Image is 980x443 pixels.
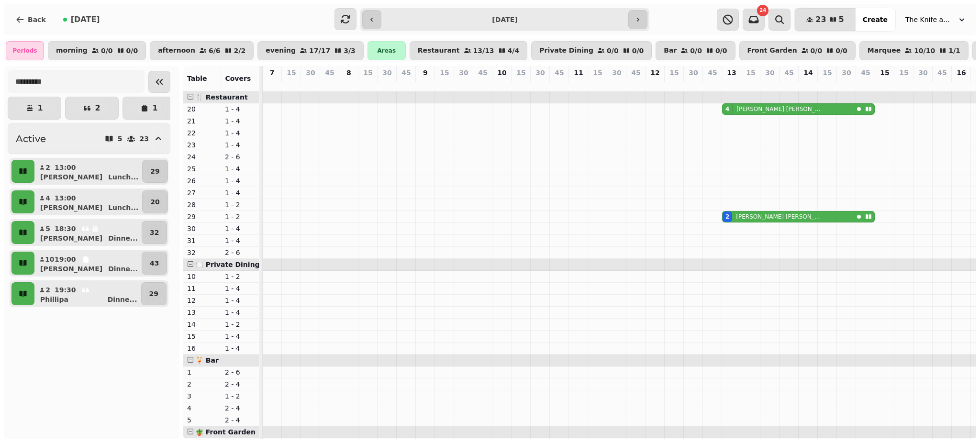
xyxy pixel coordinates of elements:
button: morning0/00/0 [48,41,146,60]
p: 1 - 2 [225,391,255,401]
p: 23 [187,140,217,150]
p: 1 - 4 [225,224,255,233]
button: Active523 [8,123,170,154]
p: 0 [594,79,601,89]
button: 1 [8,97,61,120]
p: 16 [957,68,966,78]
p: 13:00 [55,193,76,203]
p: 30 [612,68,621,78]
p: Lunch ... [108,203,138,212]
button: 235 [795,8,855,31]
p: 1 - 4 [225,308,255,317]
div: Periods [6,41,44,60]
p: 30 [689,68,698,78]
button: 43 [142,252,167,275]
p: 1 - 4 [225,128,255,138]
button: 413:00[PERSON_NAME]Lunch... [36,190,140,213]
p: 29 [149,289,158,299]
span: 23 [815,16,826,23]
button: Create [855,8,895,31]
p: 1 - 4 [225,176,255,186]
p: 3 / 3 [344,47,356,54]
p: 1 - 4 [225,284,255,293]
p: 5 [118,135,122,142]
p: 15 [746,68,755,78]
p: 11 [187,284,217,293]
p: 10 [45,255,51,264]
p: 30 [187,224,217,233]
p: 25 [187,164,217,174]
p: 15 [187,332,217,341]
p: 0 [881,79,889,89]
p: 21 [187,116,217,126]
button: Collapse sidebar [148,71,170,93]
p: 1 - 2 [225,320,255,329]
p: 10 [497,68,506,78]
div: 2 [725,213,729,221]
p: 23 [140,135,149,142]
p: 0 / 0 [101,47,113,54]
p: 1 [152,104,157,112]
p: 9 [423,68,428,78]
p: 0 [307,79,314,89]
p: 1 - 4 [225,104,255,114]
p: 10 / 10 [914,47,935,54]
p: 32 [150,228,159,237]
p: 30 [535,68,545,78]
p: 0 [862,79,869,89]
p: 20 [187,104,217,114]
p: 2 / 2 [234,47,246,54]
p: 0 [402,79,410,89]
p: Restaurant [418,47,460,55]
span: The Knife and [PERSON_NAME] [905,15,953,24]
button: 29 [142,160,167,183]
p: 0 [479,79,487,89]
p: 15 [287,68,296,78]
button: 20 [142,190,167,213]
button: 219:30PhillipaDinne... [36,282,139,305]
p: 0 [441,79,448,89]
p: 1 - 4 [225,332,255,341]
p: 19:00 [55,255,76,264]
div: 4 [725,105,729,113]
p: 29 [187,212,217,221]
p: 0 [709,79,716,89]
p: 4 [45,193,51,203]
p: 13 [187,308,217,317]
p: [PERSON_NAME] [40,203,102,212]
p: 15 [669,68,679,78]
p: 45 [708,68,717,78]
p: 27 [187,188,217,198]
p: morning [56,47,88,55]
button: 1019:00[PERSON_NAME]Dinne... [36,252,140,275]
p: [PERSON_NAME] [40,264,102,274]
p: 0 [766,79,774,89]
p: 0 [843,79,850,89]
p: [PERSON_NAME] [40,233,102,243]
p: 1 - 4 [225,164,255,174]
p: 12 [650,68,659,78]
span: Back [28,16,46,23]
p: 31 [187,236,217,245]
p: 4 [187,403,217,413]
p: 0 [268,79,276,89]
p: 15 [823,68,832,78]
button: 2 [65,97,119,120]
p: 0 [345,79,353,89]
p: 2 - 6 [225,367,255,377]
span: Create [863,16,888,23]
p: 7 [270,68,275,78]
p: 1 - 4 [225,343,255,353]
p: 45 [325,68,334,78]
p: 22 [187,128,217,138]
p: 14 [187,320,217,329]
p: Bar [664,47,677,55]
span: 🍹 Bar [195,356,219,364]
p: 0 [422,79,429,89]
p: 1 - 4 [225,296,255,305]
p: 17 / 17 [309,47,330,54]
button: 32 [142,221,167,244]
p: 1 - 2 [225,200,255,210]
p: 2 [95,104,100,112]
p: 30 [842,68,851,78]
